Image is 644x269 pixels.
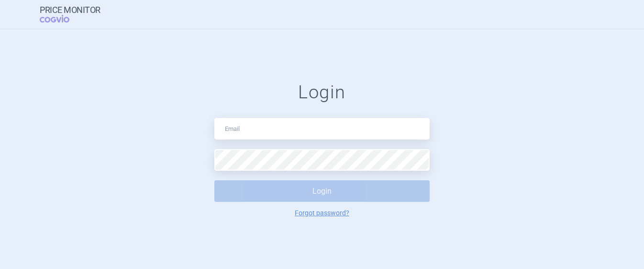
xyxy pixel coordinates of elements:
[295,210,349,216] a: Forgot password?
[214,180,430,202] button: Login
[40,5,100,15] strong: Price Monitor
[214,82,430,104] h1: Login
[40,5,100,23] a: Price MonitorCOGVIO
[40,15,83,23] span: COGVIO
[214,118,430,140] input: Email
